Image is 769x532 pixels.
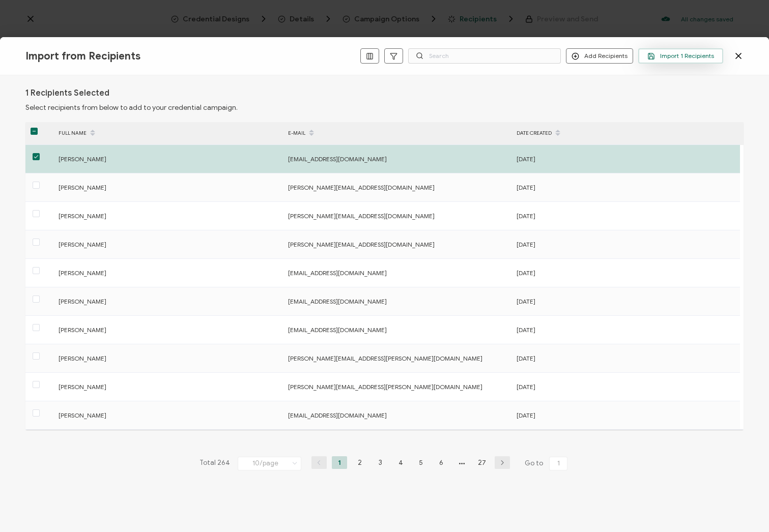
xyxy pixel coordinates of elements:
[525,456,569,470] span: Go to
[566,48,633,64] button: Add Recipients
[332,456,347,469] li: 1
[434,456,449,469] li: 6
[288,354,482,362] span: [PERSON_NAME][EMAIL_ADDRESS][PERSON_NAME][DOMAIN_NAME]
[517,155,535,163] span: [DATE]
[408,48,561,64] input: Search
[517,269,535,277] span: [DATE]
[288,269,387,277] span: [EMAIL_ADDRESS][DOMAIN_NAME]
[59,383,106,391] span: [PERSON_NAME]
[288,184,435,191] span: [PERSON_NAME][EMAIL_ADDRESS][DOMAIN_NAME]
[517,212,535,220] span: [DATE]
[59,269,106,277] span: [PERSON_NAME]
[59,354,106,362] span: [PERSON_NAME]
[288,411,387,419] span: [EMAIL_ADDRESS][DOMAIN_NAME]
[59,326,106,334] span: [PERSON_NAME]
[373,456,388,469] li: 3
[59,411,106,419] span: [PERSON_NAME]
[517,383,535,391] span: [DATE]
[511,125,740,142] div: DATE CREATED
[647,52,714,60] span: Import 1 Recipients
[288,155,387,163] span: [EMAIL_ADDRESS][DOMAIN_NAME]
[517,298,535,305] span: [DATE]
[517,411,535,419] span: [DATE]
[718,483,769,532] iframe: Chat Widget
[59,241,106,248] span: [PERSON_NAME]
[517,241,535,248] span: [DATE]
[283,125,511,142] div: E-MAIL
[474,456,490,469] li: 27
[517,326,535,334] span: [DATE]
[25,88,109,98] h1: 1 Recipients Selected
[25,103,238,112] span: Select recipients from below to add to your credential campaign.
[59,184,106,191] span: [PERSON_NAME]
[288,241,435,248] span: [PERSON_NAME][EMAIL_ADDRESS][DOMAIN_NAME]
[200,456,230,470] span: Total 264
[288,298,387,305] span: [EMAIL_ADDRESS][DOMAIN_NAME]
[413,456,429,469] li: 5
[517,184,535,191] span: [DATE]
[352,456,367,469] li: 2
[393,456,408,469] li: 4
[25,50,140,63] span: Import from Recipients
[59,212,106,220] span: [PERSON_NAME]
[53,125,283,142] div: FULL NAME
[517,354,535,362] span: [DATE]
[288,212,435,220] span: [PERSON_NAME][EMAIL_ADDRESS][DOMAIN_NAME]
[59,155,106,163] span: [PERSON_NAME]
[59,298,106,305] span: [PERSON_NAME]
[288,326,387,334] span: [EMAIL_ADDRESS][DOMAIN_NAME]
[238,457,301,470] input: Select
[638,48,723,64] button: Import 1 Recipients
[288,383,482,391] span: [PERSON_NAME][EMAIL_ADDRESS][PERSON_NAME][DOMAIN_NAME]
